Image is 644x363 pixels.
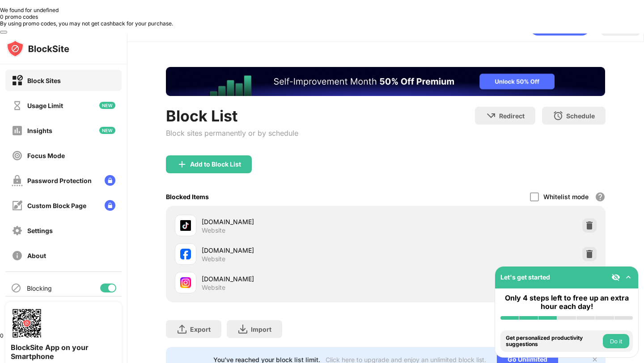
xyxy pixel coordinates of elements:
[202,226,225,234] div: Website
[180,249,191,259] img: favicons
[11,343,116,361] div: BlockSite App on your Smartphone
[624,273,633,282] img: omni-setup-toggle.svg
[202,284,225,292] div: Website
[180,277,191,288] img: favicons
[27,102,63,109] div: Usage Limit
[543,193,589,200] div: Whitelist mode
[499,112,525,120] div: Redirect
[12,250,23,261] img: about-off.svg
[500,294,633,311] div: Only 4 steps left to free up an extra hour each day!
[99,127,115,134] img: new-icon.svg
[27,284,52,292] div: Blocking
[166,129,298,138] div: Block sites permanently or by schedule
[27,152,65,159] div: Focus Mode
[166,67,605,96] iframe: Banner
[190,325,211,333] div: Export
[27,227,53,234] div: Settings
[180,220,191,231] img: favicons
[190,161,241,168] div: Add to Block List
[27,202,86,209] div: Custom Block Page
[12,225,23,236] img: settings-off.svg
[202,246,386,255] div: [DOMAIN_NAME]
[591,356,598,363] img: x-button.svg
[12,175,23,186] img: password-protection-off.svg
[603,334,629,348] button: Do it
[251,325,271,333] div: Import
[506,335,601,348] div: Get personalized productivity suggestions
[11,283,21,293] img: blocking-icon.svg
[12,125,23,136] img: insights-off.svg
[27,127,52,134] div: Insights
[566,112,595,120] div: Schedule
[202,217,386,226] div: [DOMAIN_NAME]
[27,252,46,259] div: About
[611,273,620,282] img: eye-not-visible.svg
[202,274,386,284] div: [DOMAIN_NAME]
[12,150,23,161] img: focus-off.svg
[166,107,298,125] div: Block List
[12,75,23,86] img: block-on.svg
[166,193,209,200] div: Blocked Items
[12,200,23,211] img: customize-block-page-off.svg
[105,200,115,211] img: lock-menu.svg
[12,100,23,111] img: time-usage-off.svg
[27,177,92,184] div: Password Protection
[202,255,225,263] div: Website
[500,273,550,281] div: Let's get started
[27,77,61,84] div: Block Sites
[6,40,69,58] img: logo-blocksite.svg
[105,175,115,186] img: lock-menu.svg
[11,307,43,339] img: options-page-qr-code.png
[99,102,115,109] img: new-icon.svg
